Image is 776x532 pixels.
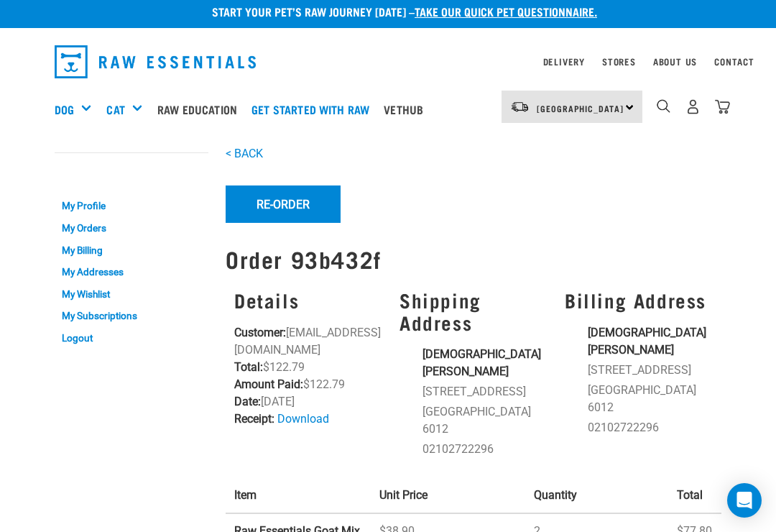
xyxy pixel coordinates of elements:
[422,383,548,400] li: [STREET_ADDRESS]
[55,101,74,118] a: Dog
[226,478,371,513] th: Item
[226,147,263,160] a: < BACK
[55,45,256,78] img: Raw Essentials Logo
[43,40,733,84] nav: dropdown navigation
[657,99,670,113] img: home-icon-1@2x.png
[588,419,713,436] li: 02102722296
[234,360,263,374] strong: Total:
[277,412,329,426] a: Download
[602,59,636,64] a: Stores
[234,412,274,426] strong: Receipt:
[55,239,208,262] a: My Billing
[234,326,286,339] strong: Customer:
[399,289,548,333] h3: Shipping Address
[727,483,762,518] div: Open Intercom Messenger
[55,167,124,173] a: My Account
[234,289,382,311] h3: Details
[55,306,208,328] a: My Subscriptions
[653,59,697,64] a: About Us
[588,382,713,416] li: [GEOGRAPHIC_DATA] 6012
[415,8,597,14] a: take our quick pet questionnaire.
[226,185,341,223] button: Re-Order
[380,81,434,138] a: Vethub
[685,99,701,114] img: user.png
[106,101,124,118] a: Cat
[234,395,261,408] strong: Date:
[248,81,380,138] a: Get started with Raw
[371,478,525,513] th: Unit Price
[226,280,391,469] div: [EMAIL_ADDRESS][DOMAIN_NAME] $122.79 $122.79 [DATE]
[525,478,668,513] th: Quantity
[588,362,713,379] li: [STREET_ADDRESS]
[55,196,208,218] a: My Profile
[588,326,706,357] strong: [DEMOGRAPHIC_DATA][PERSON_NAME]
[55,261,208,283] a: My Addresses
[422,441,548,458] li: 02102722296
[55,283,208,306] a: My Wishlist
[510,101,530,114] img: van-moving.png
[537,106,624,111] span: [GEOGRAPHIC_DATA]
[422,403,548,438] li: [GEOGRAPHIC_DATA] 6012
[55,327,208,349] a: Logout
[422,347,541,378] strong: [DEMOGRAPHIC_DATA][PERSON_NAME]
[55,217,208,239] a: My Orders
[714,59,754,64] a: Contact
[668,478,721,513] th: Total
[715,99,730,114] img: home-icon@2x.png
[565,289,713,311] h3: Billing Address
[154,81,248,138] a: Raw Education
[226,246,721,272] h1: Order 93b432f
[234,377,303,391] strong: Amount Paid:
[543,59,585,64] a: Delivery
